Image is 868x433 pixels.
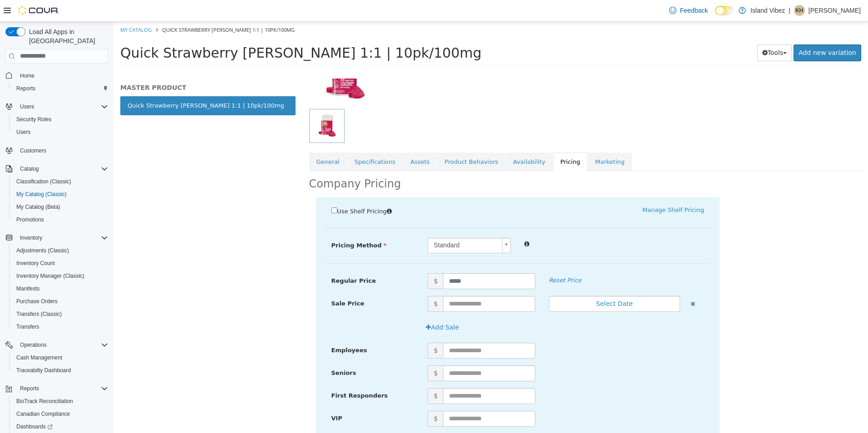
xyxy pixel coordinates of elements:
[20,165,39,172] span: Catalog
[13,214,108,225] span: Promotions
[529,185,591,192] a: Manage Shelf Pricing
[13,365,74,376] a: Traceabilty Dashboard
[16,116,51,123] span: Security Roles
[794,5,805,16] div: Karen Henderson
[7,5,38,11] a: My Catalog
[13,283,43,294] a: Manifests
[234,131,289,150] a: Specifications
[25,27,108,45] span: Load All Apps in [GEOGRAPHIC_DATA]
[666,1,711,20] a: Feedback
[16,163,42,174] button: Catalog
[314,344,330,359] span: $
[13,202,108,212] span: My Catalog (Beta)
[16,340,108,350] span: Operations
[715,15,715,16] span: Dark Mode
[314,366,330,382] span: $
[16,340,50,350] button: Operations
[16,232,108,243] span: Inventory
[435,274,567,290] button: Select Date
[16,128,30,136] span: Users
[9,270,112,282] button: Inventory Manager (Classic)
[16,310,62,318] span: Transfers (Classic)
[9,113,112,126] button: Security Roles
[9,320,112,333] button: Transfers
[2,339,112,351] button: Operations
[9,308,112,320] button: Transfers (Classic)
[315,216,385,231] span: Standard
[7,74,182,93] a: Quick Strawberry [PERSON_NAME] 1:1 | 10pk/100mg
[20,147,46,154] span: Customers
[809,5,861,16] p: [PERSON_NAME]
[16,247,69,254] span: Adjustments (Classic)
[218,256,262,262] span: Regular Price
[9,201,112,213] button: My Catalog (Beta)
[314,216,397,231] a: Standard
[474,131,518,150] a: Marketing
[435,255,468,262] em: Reset Price
[789,5,790,16] p: |
[290,131,323,150] a: Assets
[13,309,108,320] span: Transfers (Classic)
[16,383,108,394] span: Reports
[13,258,59,269] a: Inventory Count
[16,145,108,156] span: Customers
[13,114,55,125] a: Security Roles
[13,271,108,281] span: Inventory Manager (Classic)
[9,188,112,201] button: My Catalog (Classic)
[16,410,70,418] span: Canadian Compliance
[9,351,112,364] button: Cash Management
[307,297,350,314] button: Add Sale
[314,274,330,290] span: $
[20,103,34,110] span: Users
[20,72,35,79] span: Home
[16,70,108,81] span: Home
[13,352,108,363] span: Cash Management
[16,423,53,430] span: Dashboards
[9,175,112,188] button: Classification (Classic)
[9,213,112,226] button: Promotions
[13,396,77,407] a: BioTrack Reconciliation
[218,220,273,227] span: Pricing Method
[2,144,112,157] button: Customers
[16,354,62,361] span: Cash Management
[7,62,182,70] h5: MASTER PRODUCT
[796,5,804,16] span: KH
[7,23,368,39] span: Quick Strawberry [PERSON_NAME] 1:1 | 10pk/100mg
[13,408,108,419] span: Canadian Compliance
[715,6,734,15] input: Dark Mode
[16,260,55,267] span: Inventory Count
[196,131,233,150] a: General
[16,232,46,243] button: Inventory
[13,271,88,281] a: Inventory Manager (Classic)
[680,23,748,39] a: Add new variation
[13,309,65,320] a: Transfers (Classic)
[439,131,474,150] a: Pricing
[9,408,112,420] button: Canadian Compliance
[9,126,112,138] button: Users
[16,101,38,112] button: Users
[13,189,108,200] span: My Catalog (Classic)
[9,282,112,295] button: Manifests
[13,127,108,138] span: Users
[644,23,679,39] button: Tools
[9,82,112,95] button: Reports
[16,285,39,292] span: Manifests
[218,370,275,377] span: First Responders
[9,257,112,270] button: Inventory Count
[224,186,273,193] span: Use Shelf Pricing
[13,321,43,332] a: Transfers
[16,216,44,223] span: Promotions
[13,202,64,212] a: My Catalog (Beta)
[13,258,108,269] span: Inventory Count
[16,367,71,374] span: Traceabilty Dashboard
[218,186,224,192] input: Use Shelf Pricing
[13,245,108,256] span: Adjustments (Classic)
[16,323,39,330] span: Transfers
[13,114,108,125] span: Security Roles
[13,214,48,225] a: Promotions
[2,69,112,82] button: Home
[13,83,39,94] a: Reports
[13,176,108,187] span: Classification (Classic)
[13,296,108,307] span: Purchase Orders
[2,162,112,175] button: Catalog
